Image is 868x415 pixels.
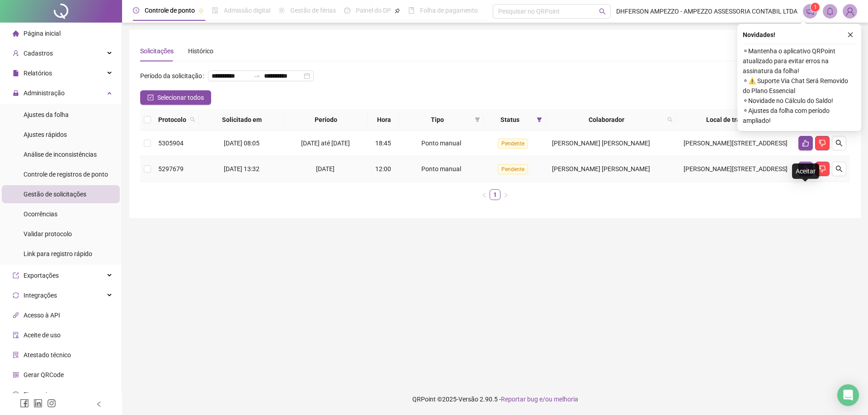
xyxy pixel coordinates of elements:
span: [DATE] [316,165,335,173]
span: file-done [212,7,218,14]
span: book [408,7,415,14]
span: filter [537,117,542,122]
li: 1 [490,189,500,200]
img: 64471 [843,5,857,18]
label: Período da solicitação [140,69,208,83]
span: left [96,401,102,407]
span: Gestão de solicitações [24,191,86,198]
span: 12:00 [375,165,391,173]
span: Local de trabalho [680,115,782,125]
span: linkedin [33,399,42,408]
footer: QRPoint © 2025 - 2.90.5 - [122,383,868,415]
span: bell [826,7,834,15]
span: Versão [458,396,478,403]
span: Ajustes da folha [24,111,69,118]
span: sync [13,292,19,298]
span: Novidades ! [743,30,775,40]
span: search [599,8,606,15]
span: 5297679 [158,165,184,173]
span: search [835,165,843,173]
span: right [503,192,509,198]
span: Pendente [498,139,528,149]
span: home [13,30,19,37]
span: pushpin [395,8,400,14]
span: Ponto manual [421,165,461,173]
span: filter [475,117,480,122]
div: Aceitar [792,163,819,179]
span: Ponto manual [421,140,461,147]
span: search [667,117,673,122]
span: [DATE] 08:05 [224,140,259,147]
div: Histórico [188,46,213,56]
span: lock [13,90,19,96]
span: clock-circle [133,7,139,14]
span: Integrações [24,292,57,299]
button: right [500,189,511,200]
span: 18:45 [375,140,391,147]
span: Ocorrências [24,210,57,218]
th: Período [284,109,368,131]
span: solution [13,352,19,358]
span: Atestado técnico [24,351,71,359]
span: Relatórios [24,70,52,77]
span: notification [806,7,814,15]
span: ⚬ Mantenha o aplicativo QRPoint atualizado para evitar erros na assinatura da folha! [743,46,856,76]
span: sun [278,7,285,14]
span: 1 [814,4,817,10]
span: Link para registro rápido [24,250,92,257]
span: Protocolo [158,115,186,125]
span: Colaborador [549,115,664,125]
a: 1 [490,190,500,200]
span: [DATE] até [DATE] [301,140,350,147]
span: Selecionar todos [157,93,204,103]
span: Status [487,115,533,125]
span: Controle de ponto [145,7,195,14]
span: search [835,140,843,147]
span: filter [473,113,482,126]
div: Solicitações [140,46,174,56]
li: Página anterior [479,189,490,200]
span: ⚬ Ajustes da folha com período ampliado! [743,106,856,126]
span: api [13,312,19,318]
span: Exportações [24,272,59,279]
span: left [481,192,487,198]
span: Acesso à API [24,312,60,319]
span: Cadastros [24,50,53,57]
span: export [13,272,19,279]
span: audit [13,332,19,338]
th: Hora [368,109,400,131]
th: Solicitado em [199,109,284,131]
td: [PERSON_NAME][STREET_ADDRESS] [676,131,795,156]
li: Próxima página [500,189,511,200]
span: 5305904 [158,140,184,147]
span: Tipo [404,115,471,125]
span: swap-right [253,72,260,79]
span: dislike [819,165,826,173]
span: Controle de registros de ponto [24,171,108,178]
span: search [188,113,197,126]
span: Análise de inconsistências [24,151,97,158]
span: Página inicial [24,30,61,37]
span: Reportar bug e/ou melhoria [501,396,578,403]
span: search [190,117,195,122]
span: Gerar QRCode [24,371,64,378]
span: search [665,113,675,126]
span: Validar protocolo [24,230,72,238]
span: dashboard [344,7,350,14]
sup: 1 [811,3,820,12]
span: user-add [13,50,19,56]
span: Financeiro [24,391,53,398]
div: Open Intercom Messenger [837,384,859,406]
span: close [847,32,854,38]
span: facebook [20,399,29,408]
span: [PERSON_NAME] [PERSON_NAME] [552,140,650,147]
span: Pendente [498,164,528,174]
span: [DATE] 13:32 [224,165,259,173]
span: pushpin [198,8,204,14]
span: ⚬ Novidade no Cálculo do Saldo! [743,96,856,106]
span: DHFERSON AMPEZZO - AMPEZZO ASSESSORIA CONTABIL LTDA [616,6,797,16]
button: Selecionar todos [140,90,211,105]
button: left [479,189,490,200]
span: Aceite de uso [24,331,61,339]
span: filter [535,113,544,126]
